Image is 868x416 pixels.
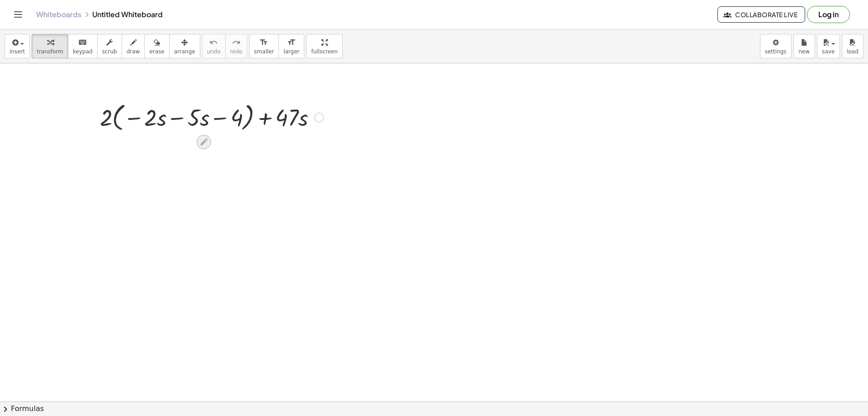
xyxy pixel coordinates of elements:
button: Log in [807,6,850,23]
button: scrub [97,34,122,58]
span: Collaborate Live [725,10,797,19]
button: undoundo [202,34,226,58]
span: save [822,48,835,55]
button: redoredo [225,34,247,58]
span: keypad [73,48,93,55]
span: new [798,48,810,55]
button: transform [32,34,68,58]
span: larger [283,48,299,55]
span: fullscreen [311,48,337,55]
button: draw [122,34,145,58]
i: format_size [287,37,296,48]
button: Collaborate Live [717,6,805,23]
button: Toggle navigation [11,7,25,22]
span: settings [765,48,787,55]
button: keyboardkeypad [68,34,98,58]
span: undo [207,48,221,55]
span: insert [9,48,25,55]
span: load [847,48,859,55]
button: load [842,34,863,58]
button: erase [144,34,169,58]
span: smaller [254,48,274,55]
div: Edit math [197,135,211,149]
button: format_sizelarger [278,34,304,58]
span: transform [37,48,63,55]
span: arrange [174,48,195,55]
button: fullscreen [306,34,342,58]
button: settings [760,34,792,58]
span: draw [127,48,140,55]
span: redo [230,48,242,55]
span: erase [149,48,164,55]
a: Whiteboards [36,10,81,19]
i: redo [232,37,241,48]
i: format_size [259,37,268,48]
button: insert [5,34,30,58]
span: scrub [102,48,117,55]
i: undo [209,37,218,48]
button: new [793,34,815,58]
button: arrange [169,34,200,58]
button: format_sizesmaller [249,34,279,58]
i: keyboard [78,37,87,48]
button: save [817,34,840,58]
